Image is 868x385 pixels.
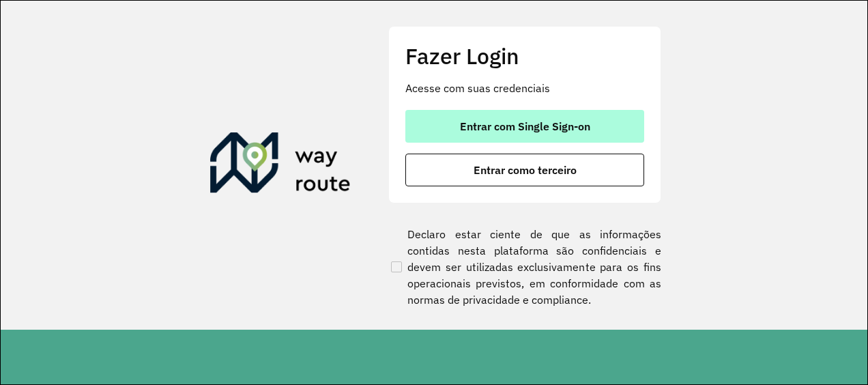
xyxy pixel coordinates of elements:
img: Roteirizador AmbevTech [210,132,351,198]
p: Acesse com suas credenciais [405,80,644,96]
button: button [405,154,644,186]
button: button [405,110,644,143]
h2: Fazer Login [405,43,644,69]
label: Declaro estar ciente de que as informações contidas nesta plataforma são confidenciais e devem se... [388,226,661,308]
span: Entrar com Single Sign-on [460,121,590,132]
span: Entrar como terceiro [474,165,577,175]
